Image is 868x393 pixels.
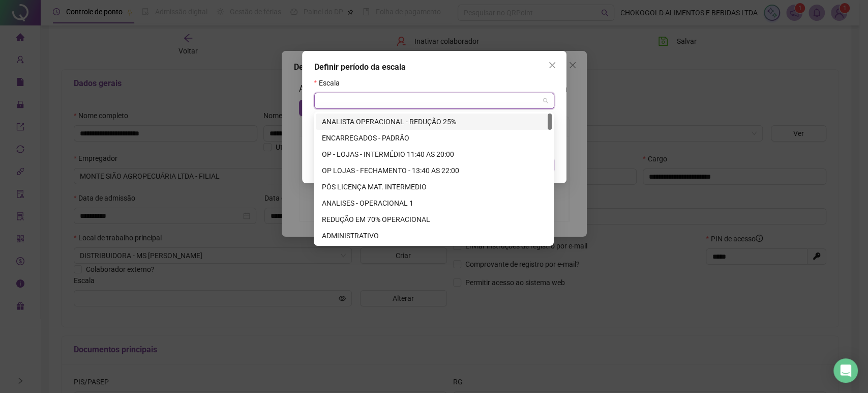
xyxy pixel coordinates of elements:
div: ENCARREGADOS - PADRÃO [316,130,552,146]
div: ADMINISTRATIVO [316,228,552,244]
div: OP LOJAS - FECHAMENTO - 13:40 AS 22:00 [316,162,552,179]
div: ANALISES - OPERACIONAL 1 [322,198,546,209]
div: ANALISTA OPERACIONAL - REDUÇÃO 25% [322,116,546,127]
label: Escala [314,77,346,89]
div: ANALISTA OPERACIONAL - REDUÇÃO 25% [316,114,552,130]
div: ENCARREGADOS - PADRÃO [322,132,546,144]
div: OP - LOJAS - INTERMÉDIO 11:40 AS 20:00 [316,146,552,162]
div: REDUÇÃO EM 70% OPERACIONAL [322,214,546,225]
div: OP - LOJAS - INTERMÉDIO 11:40 AS 20:00 [322,149,546,160]
div: ADMINISTRATIVO [322,230,546,241]
div: PÓS LICENÇA MAT. INTERMEDIO [322,181,546,192]
div: Definir período da escala [314,61,554,73]
div: OP LOJAS - FECHAMENTO - 13:40 AS 22:00 [322,165,546,176]
div: REDUÇÃO EM 70% OPERACIONAL [316,211,552,228]
div: Open Intercom Messenger [833,358,858,383]
div: ANALISES - OPERACIONAL 1 [316,195,552,211]
div: PÓS LICENÇA MAT. INTERMEDIO [316,179,552,195]
button: Close [544,57,560,73]
span: close [548,61,556,69]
